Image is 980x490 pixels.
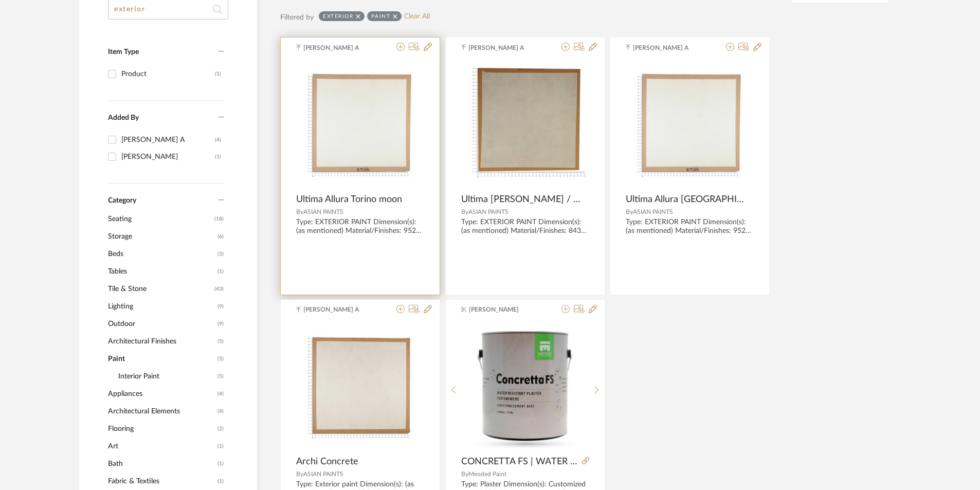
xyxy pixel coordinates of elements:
span: Meoded Paint [468,471,506,477]
div: Paint [371,13,391,20]
span: (5) [217,333,224,350]
img: CONCRETTA FS | WATER RESISTANT PLASTER FINISH [461,322,589,450]
span: Ultima Allura [GEOGRAPHIC_DATA] [626,194,750,205]
span: (9) [217,298,224,315]
span: ASIAN PAINTS [303,471,343,477]
span: Archi Concrete [296,456,358,467]
span: Ultima Allura Torino moon [296,194,402,205]
span: Beds [108,245,215,263]
span: (2) [217,421,224,437]
span: Ultima [PERSON_NAME] / Graniza [461,194,585,205]
div: 0 [296,60,424,188]
span: [PERSON_NAME] A [468,43,533,52]
span: Flooring [108,420,215,438]
div: (5) [215,66,221,82]
span: (6) [217,228,224,245]
div: [PERSON_NAME] A [121,132,215,148]
span: By [626,209,633,215]
div: 0 [461,322,589,450]
span: (9) [217,316,224,332]
img: Ultima Allura Torino moon [296,60,424,188]
span: By [461,471,468,477]
span: By [296,209,303,215]
span: (5) [217,368,224,385]
span: Added By [108,114,139,121]
span: By [296,471,303,477]
span: Architectural Elements [108,403,215,420]
span: (1) [217,263,224,280]
span: (1) [217,456,224,472]
span: ASIAN PAINTS [468,209,509,215]
span: (43) [214,281,224,297]
span: Tables [108,263,215,280]
span: Bath [108,455,215,473]
span: (1) [217,473,224,489]
a: Clear All [404,12,430,21]
span: Outdoor [108,315,215,333]
span: (4) [217,403,224,420]
div: Product [121,66,215,82]
span: [PERSON_NAME] A [303,305,368,314]
span: Tile & Stone [108,280,212,298]
div: Type: EXTERIOR PAINT Dimension(s): (as mentioned) Material/Finishes: 9523 Installation requiremen... [296,218,424,235]
span: Lighting [108,298,215,315]
div: (1) [215,149,221,165]
span: ASIAN PAINTS [303,209,343,215]
span: [PERSON_NAME] A [303,43,368,52]
img: Ultima Allura Torino Plain [626,60,754,188]
img: Archi Concrete [296,322,424,450]
div: 0 [461,60,589,188]
span: Appliances [108,385,215,403]
span: Art [108,438,215,455]
span: [PERSON_NAME] [469,305,534,314]
div: [PERSON_NAME] [121,149,215,165]
span: Paint [108,350,215,368]
span: Category [108,196,136,205]
span: (5) [217,351,224,367]
span: (4) [217,386,224,402]
span: Fabric & Textiles [108,473,215,490]
span: (1) [217,438,224,455]
span: [PERSON_NAME] A [633,43,698,52]
span: CONCRETTA FS | WATER RESISTANT PLASTER FINISH [461,456,578,467]
div: Type: EXTERIOR PAINT Dimension(s): (as mentioned) Material/Finishes: 8433 Installation requiremen... [461,218,589,235]
div: Type: EXTERIOR PAINT Dimension(s): (as mentioned) Material/Finishes: 9523 Installation requiremen... [626,218,754,235]
span: Interior Paint [118,368,215,385]
span: By [461,209,468,215]
span: Architectural Finishes [108,333,215,350]
div: (4) [215,132,221,148]
div: 0 [626,60,754,188]
span: (3) [217,246,224,262]
div: Filtered by [280,12,314,23]
span: Storage [108,228,215,245]
span: Seating [108,210,212,228]
img: Ultima Allura Venezio / Graniza [461,60,589,188]
span: ASIAN PAINTS [633,209,673,215]
span: Item Type [108,48,139,56]
span: (18) [214,211,224,227]
div: exterior [323,13,353,20]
